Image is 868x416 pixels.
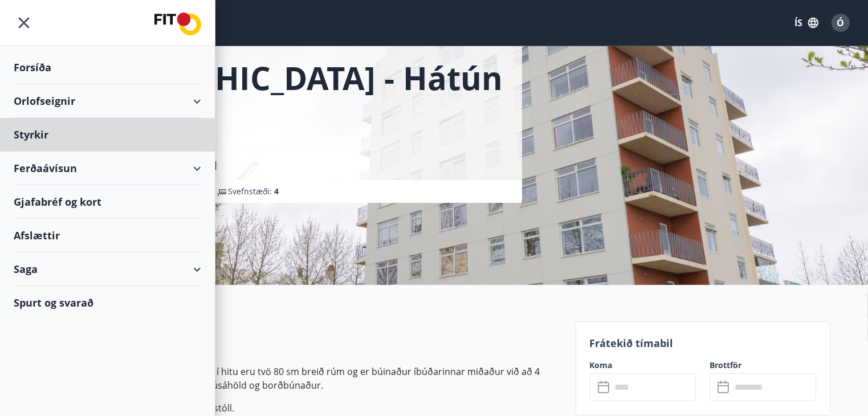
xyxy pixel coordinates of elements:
[14,185,201,219] div: Gjafabréf og kort
[154,13,201,35] img: union_logo
[14,51,201,84] div: Forsíða
[827,9,854,36] button: Ó
[229,186,279,197] span: Svefnstæði :
[14,219,201,252] div: Afslættir
[14,252,201,286] div: Saga
[14,286,201,319] div: Spurt og svarað
[14,152,201,185] div: Ferðaávísun
[590,336,817,350] p: Frátekið tímabil
[837,17,845,29] span: Ó
[14,118,201,152] div: Styrkir
[710,360,816,371] label: Brottför
[275,186,279,197] span: 4
[14,13,34,33] button: menu
[51,56,508,142] h1: [GEOGRAPHIC_DATA] - Hátún 4
[590,360,696,371] label: Koma
[38,365,562,392] p: Tvö svefnherbergi. Í öðru er hjónarúm og í hitu eru tvö 80 sm breið rúm og er búinaður íbúðarinna...
[14,84,201,118] div: Orlofseignir
[38,401,562,415] p: Auk þessa fylgir ferðabarnarúm og barnastóll.
[788,13,825,33] button: ÍS
[38,326,562,351] h2: Upplýsingar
